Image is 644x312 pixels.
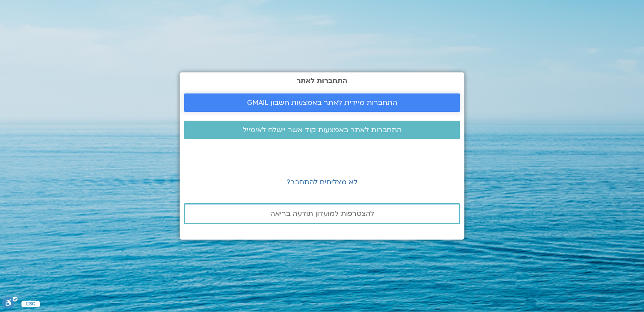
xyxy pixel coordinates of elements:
span: התחברות מיידית לאתר באמצעות חשבון GMAIL [247,99,397,107]
span: התחברות לאתר באמצעות קוד אשר יישלח לאימייל [243,126,402,134]
span: להצטרפות למועדון תודעה בריאה [270,210,374,218]
a: לא מצליחים להתחבר? [287,177,357,187]
a: התחברות לאתר באמצעות קוד אשר יישלח לאימייל [184,121,460,139]
a: להצטרפות למועדון תודעה בריאה [184,203,460,224]
h2: התחברות לאתר [184,77,460,85]
a: התחברות מיידית לאתר באמצעות חשבון GMAIL [184,93,460,112]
